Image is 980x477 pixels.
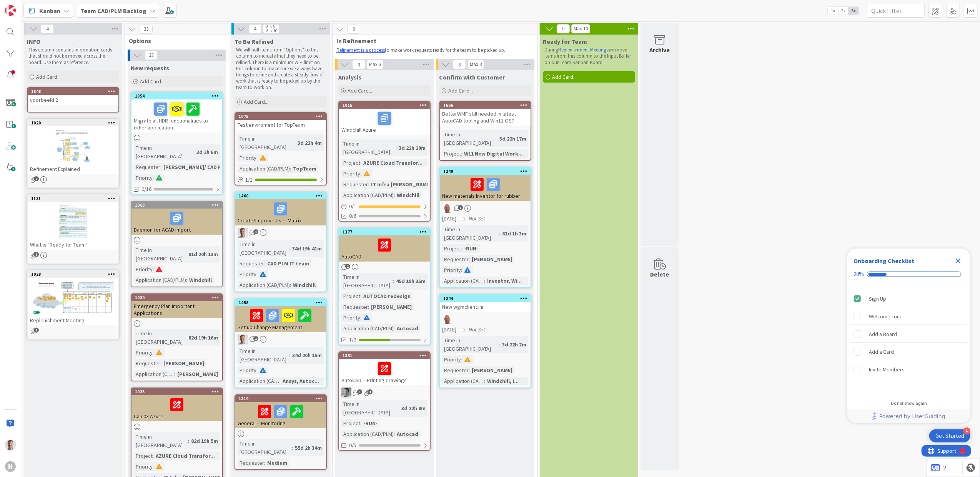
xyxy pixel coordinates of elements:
[256,270,258,278] span: :
[867,4,925,18] input: Quick Filter...
[368,389,373,394] span: 1
[264,459,265,467] span: :
[440,168,531,201] div: 1240New materials Inventor for rubber
[395,430,420,438] div: Autocad
[265,459,289,467] div: Medium
[27,270,119,340] a: 1028Replenishment Meeting
[485,377,521,385] div: Windchill, I...
[238,366,256,374] div: Priority
[256,154,258,162] span: :
[443,169,531,174] div: 1240
[341,273,393,290] div: Time in [GEOGRAPHIC_DATA]
[256,366,258,374] span: :
[396,144,397,152] span: :
[879,412,945,421] span: Powered by UserGuiding
[188,437,189,445] span: :
[27,194,119,264] a: 1131What is "Ready for Team"
[850,290,967,307] div: Sign Up is complete.
[131,92,223,195] a: 1854Migrate all HDR functionalities to other applicationTime in [GEOGRAPHIC_DATA]:3d 2h 6mRequest...
[497,134,528,143] div: 3d 22h 17m
[28,88,118,105] div: 1848voorbeeld 2
[131,202,222,209] div: 1068
[140,78,165,85] span: Add Card...
[341,292,360,300] div: Project
[440,295,531,302] div: 1244
[28,164,118,174] div: Refinement Explained
[28,315,118,325] div: Replenishment Meeting
[235,299,326,306] div: 1458
[161,359,206,368] div: [PERSON_NAME]
[294,139,296,147] span: :
[469,255,470,263] span: :
[185,250,186,258] span: :
[341,180,368,189] div: Requester
[339,102,430,135] div: 1015Windchill Azure
[442,130,496,147] div: Time in [GEOGRAPHIC_DATA]
[360,313,361,322] span: :
[235,192,327,292] a: 1460Create/Improve User MatrixBOTime in [GEOGRAPHIC_DATA]:34d 19h 41mRequester:CAD PLM IT teamPri...
[280,377,281,385] span: :
[238,377,280,385] div: Application (CAD/PLM)
[131,93,222,99] div: 1854
[440,109,531,126] div: BetterWMF still needed in latest AutoCAD tooling and Win11 OS?
[854,271,864,278] div: 20%
[828,7,838,15] span: 1x
[442,244,461,253] div: Project
[131,202,222,235] div: 1068Daemon for ACAD import
[440,302,531,312] div: New wgmclient.ini
[31,89,118,94] div: 1848
[339,359,430,385] div: AutoCAD -- Printing drawings
[235,402,326,428] div: General -- Monitoring
[339,388,430,397] div: AV
[235,192,326,225] div: 1460Create/Improve User Matrix
[265,259,311,268] div: CAD PLM IT team
[369,180,433,189] div: IT Infra [PERSON_NAME]
[361,419,379,427] div: -RUN-
[341,324,394,333] div: Application (CAD/PLM)
[558,46,608,53] a: Replenishment Meetings
[470,255,514,263] div: [PERSON_NAME]
[235,298,327,388] a: 1458Set up Change ManagementBOTime in [GEOGRAPHIC_DATA]:34d 20h 15mPriority:Application (CAD/PLM)...
[394,430,395,438] span: :
[931,463,946,472] a: 2
[869,347,894,356] div: Add a Card
[394,277,428,285] div: 45d 19h 35m
[440,168,531,175] div: 1240
[854,256,914,265] div: Onboarding Checklist
[235,175,326,185] div: 1/1
[186,333,220,342] div: 82d 19h 16m
[891,400,927,406] div: Do not show again
[442,225,499,242] div: Time in [GEOGRAPHIC_DATA]
[31,272,118,277] div: 1028
[238,240,289,257] div: Time in [GEOGRAPHIC_DATA]
[134,246,185,263] div: Time in [GEOGRAPHIC_DATA]
[339,109,430,135] div: Windchill Azure
[34,176,39,181] span: 2
[28,119,118,126] div: 1020
[850,343,967,360] div: Add a Card is incomplete.
[131,388,222,395] div: 1035
[41,24,54,33] span: 4
[341,430,394,438] div: Application (CAD/PLM)
[462,244,480,253] div: -RUN-
[485,277,524,285] div: Inventor, Wi...
[469,326,485,333] i: Not Set
[134,432,188,449] div: Time in [GEOGRAPHIC_DATA]
[134,462,153,471] div: Priority
[499,229,500,238] span: :
[847,409,970,423] div: Footer
[341,400,398,417] div: Time in [GEOGRAPHIC_DATA]
[5,440,16,450] img: BO
[439,167,531,288] a: 1240New materials Inventor for rubberRK[DATE]Not SetTime in [GEOGRAPHIC_DATA]:61d 1h 3mProject:-R...
[398,404,399,412] span: :
[186,276,187,284] span: :
[338,351,431,451] a: 1331AutoCAD -- Printing drawingsAVTime in [GEOGRAPHIC_DATA]:3d 22h 8mProject:-RUN-Application (CA...
[339,352,430,359] div: 1331
[496,134,497,143] span: :
[360,169,361,178] span: :
[134,329,185,346] div: Time in [GEOGRAPHIC_DATA]
[244,98,268,105] span: Add Card...
[248,24,261,33] span: 4
[442,203,452,213] img: RK
[448,87,473,94] span: Add Card...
